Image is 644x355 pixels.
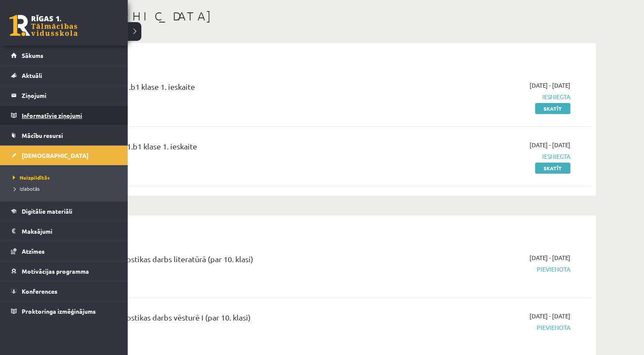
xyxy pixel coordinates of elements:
[22,132,63,139] span: Mācību resursi
[530,253,570,262] span: [DATE] - [DATE]
[410,152,570,161] span: Iesniegta
[22,207,72,215] span: Digitālie materiāli
[11,66,117,85] a: Aktuāli
[11,281,117,301] a: Konferences
[410,265,570,274] span: Pievienota
[11,185,40,192] span: Izlabotās
[22,287,57,295] span: Konferences
[11,261,117,281] a: Motivācijas programma
[22,221,117,241] legend: Maksājumi
[11,185,119,192] a: Izlabotās
[410,323,570,332] span: Pievienota
[22,267,89,275] span: Motivācijas programma
[535,103,570,114] a: Skatīt
[530,140,570,149] span: [DATE] - [DATE]
[11,221,117,241] a: Maksājumi
[530,81,570,90] span: [DATE] - [DATE]
[22,52,43,59] span: Sākums
[64,81,397,97] div: Angļu valoda JK 11.b1 klase 1. ieskaite
[11,201,117,221] a: Digitālie materiāli
[11,301,117,321] a: Proktoringa izmēģinājums
[22,247,45,255] span: Atzīmes
[22,86,117,105] legend: Ziņojumi
[9,15,77,36] a: Rīgas 1. Tālmācības vidusskola
[22,152,89,159] span: [DEMOGRAPHIC_DATA]
[11,146,117,165] a: [DEMOGRAPHIC_DATA]
[11,241,117,261] a: Atzīmes
[11,174,50,181] span: Neizpildītās
[64,253,397,269] div: 11.b1 klases diagnostikas darbs literatūrā (par 10. klasi)
[535,163,570,174] a: Skatīt
[11,86,117,105] a: Ziņojumi
[51,9,596,23] h1: [DEMOGRAPHIC_DATA]
[11,106,117,125] a: Informatīvie ziņojumi
[64,312,397,327] div: 11.b1 klases diagnostikas darbs vēsturē I (par 10. klasi)
[22,307,96,315] span: Proktoringa izmēģinājums
[22,72,42,79] span: Aktuāli
[11,46,117,65] a: Sākums
[22,106,117,125] legend: Informatīvie ziņojumi
[11,126,117,145] a: Mācību resursi
[530,312,570,321] span: [DATE] - [DATE]
[410,92,570,101] span: Iesniegta
[11,174,119,181] a: Neizpildītās
[64,140,397,156] div: Krievu valoda JK 11.b1 klase 1. ieskaite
